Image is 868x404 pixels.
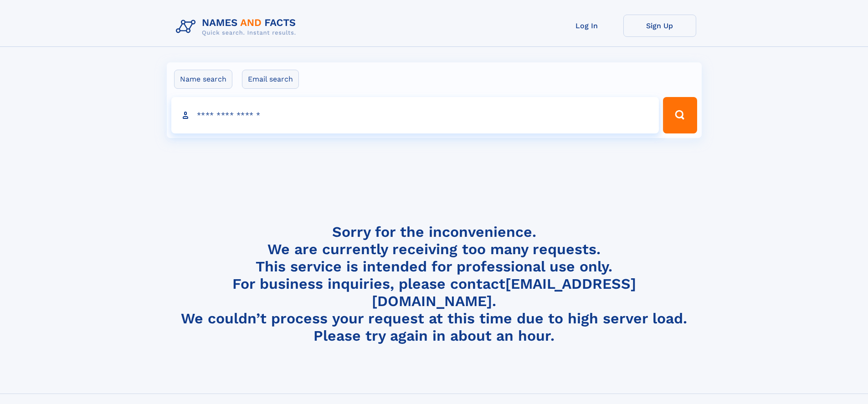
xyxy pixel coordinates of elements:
[171,97,659,133] input: search input
[372,275,636,310] a: [EMAIL_ADDRESS][DOMAIN_NAME]
[663,97,697,133] button: Search Button
[172,15,303,39] img: Logo Names and Facts
[623,15,696,37] a: Sign Up
[174,70,232,89] label: Name search
[172,223,696,345] h4: Sorry for the inconvenience. We are currently receiving too many requests. This service is intend...
[242,70,299,89] label: Email search
[550,15,623,37] a: Log In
